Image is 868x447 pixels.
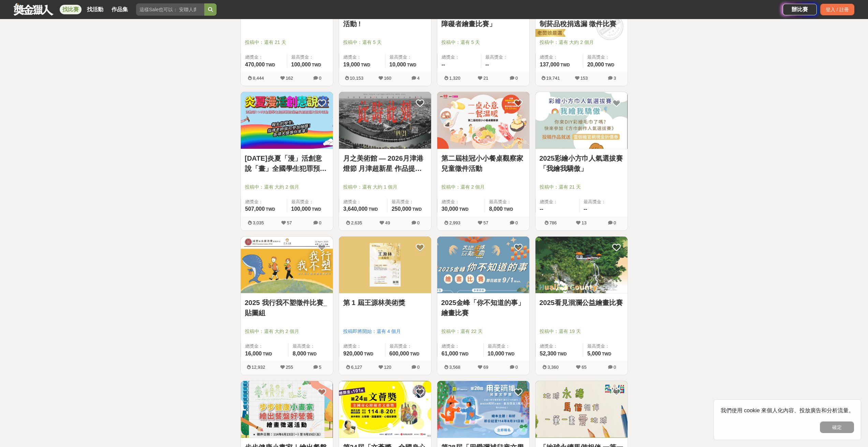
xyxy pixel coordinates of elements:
span: TWD [361,63,370,67]
span: 153 [580,76,588,81]
span: 總獎金： [245,343,284,350]
span: 總獎金： [343,198,383,205]
span: 57 [483,220,488,225]
a: Cover Image [339,92,431,149]
span: 3,035 [253,220,264,225]
span: 61,000 [442,351,458,356]
img: Cover Image [339,92,431,149]
span: 65 [582,365,586,370]
span: TWD [459,207,468,212]
span: 總獎金： [343,54,381,61]
span: 0 [319,76,321,81]
a: 作品集 [109,5,131,14]
span: 120 [384,365,392,370]
img: Cover Image [535,237,628,293]
span: 162 [286,76,293,81]
span: 10,000 [488,351,504,356]
span: 21 [483,76,488,81]
a: Cover Image [437,92,529,149]
span: 最高獎金： [489,198,525,205]
a: Cover Image [241,381,333,438]
span: 0 [515,76,518,81]
span: 總獎金： [540,343,579,350]
span: 2,635 [351,220,362,225]
a: 2025金峰「你不知道的事」繪畫比賽 [441,298,525,318]
span: TWD [560,63,570,67]
span: 100,000 [291,206,311,212]
span: TWD [602,352,611,356]
span: 3 [614,76,616,81]
span: -- [540,206,544,212]
span: -- [442,62,445,67]
span: TWD [459,352,468,356]
span: 總獎金： [442,54,477,61]
input: 這樣Sale也可以： 安聯人壽創意銷售法募集 [136,3,204,16]
span: TWD [410,352,419,356]
span: 920,000 [343,351,363,356]
span: 4 [417,76,420,81]
a: Cover Image [241,237,333,294]
span: 8,444 [253,76,264,81]
a: 2025 我行我不塑徵件比賽_貼圖組 [245,298,329,318]
span: 最高獎金： [485,54,525,61]
span: 最高獎金： [293,343,329,350]
span: TWD [266,207,275,212]
span: TWD [412,207,422,212]
span: 2,993 [449,220,460,225]
span: 250,000 [392,206,411,212]
span: 3,568 [449,365,460,370]
span: 19,000 [343,62,360,67]
span: 5,000 [587,351,601,356]
img: Cover Image [339,237,431,293]
a: Cover Image [339,237,431,294]
img: Cover Image [241,237,333,293]
span: 30,000 [442,206,458,212]
span: 8,000 [489,206,503,212]
a: Cover Image [535,381,628,438]
span: TWD [364,352,373,356]
span: 470,000 [245,62,265,67]
span: 投稿中：還有 19 天 [540,328,623,335]
span: TWD [369,207,378,212]
span: 0 [614,220,616,225]
button: 確定 [820,421,854,433]
span: 投稿即將開始：還有 4 個月 [343,328,427,335]
span: TWD [307,352,317,356]
span: 8,000 [293,351,306,356]
span: 160 [384,76,392,81]
span: TWD [557,352,567,356]
span: TWD [407,63,416,67]
a: 找比賽 [60,5,82,14]
span: 總獎金： [245,198,283,205]
span: 投稿中：還有 5 天 [441,39,525,46]
span: 49 [385,220,390,225]
span: 最高獎金： [488,343,525,350]
img: Cover Image [437,237,529,293]
span: 最高獎金： [584,198,623,205]
span: 3,640,000 [343,206,368,212]
a: Cover Image [535,237,628,294]
span: 0 [614,365,616,370]
img: Cover Image [339,381,431,438]
span: 10,153 [350,76,364,81]
span: 255 [286,365,293,370]
span: TWD [504,207,513,212]
span: 最高獎金： [389,343,427,350]
a: Cover Image [437,381,529,438]
span: 6,127 [351,365,362,370]
a: 2025看見洄瀾公益繪畫比賽 [540,298,623,308]
img: Cover Image [535,92,628,149]
span: 57 [287,220,292,225]
span: -- [485,62,489,67]
span: 我們使用 cookie 來個人化內容、投放廣告和分析流量。 [721,408,854,413]
span: 投稿中：還有 大約 2 個月 [245,183,329,191]
span: 507,000 [245,206,265,212]
span: 0 [515,365,518,370]
span: 0 [417,220,420,225]
span: 10,000 [389,62,406,67]
span: 786 [549,220,557,225]
span: 52,300 [540,351,557,356]
span: 總獎金： [245,54,283,61]
a: Cover Image [241,92,333,149]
